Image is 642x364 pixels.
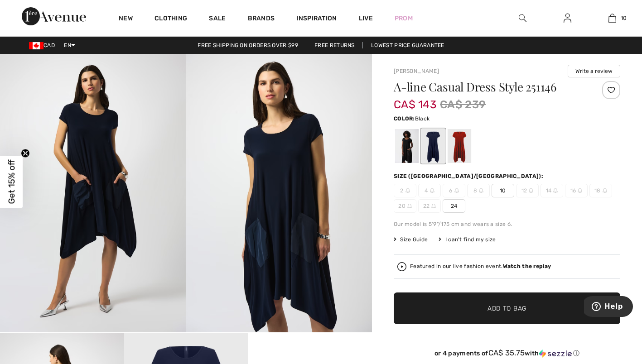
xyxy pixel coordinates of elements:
[29,42,43,49] img: Canadian Dollar
[407,204,412,208] img: ring-m.svg
[516,184,539,197] span: 12
[119,14,133,24] a: New
[519,13,526,24] img: search the website
[418,184,441,197] span: 4
[578,188,582,193] img: ring-m.svg
[488,304,526,313] span: Add to Bag
[394,89,436,111] span: CA$ 143
[440,96,486,113] span: CA$ 239
[21,149,30,158] button: Close teaser
[488,348,525,357] span: CA$ 35.75
[421,129,445,163] div: Midnight Blue
[395,14,413,23] a: Prom
[394,220,620,228] div: Our model is 5'9"/175 cm and wears a size 6.
[589,184,612,197] span: 18
[307,42,362,48] a: Free Returns
[359,14,373,23] a: Live
[556,13,579,24] a: Sign In
[186,54,372,332] img: A-line Casual Dress Style 251146. 2
[479,188,483,193] img: ring-m.svg
[568,65,620,77] button: Write a review
[443,199,465,213] span: 24
[394,115,415,122] span: Color:
[394,172,545,180] div: Size ([GEOGRAPHIC_DATA]/[GEOGRAPHIC_DATA]):
[209,14,226,24] a: Sale
[394,292,620,324] button: Add to Bag
[467,184,490,197] span: 8
[394,235,428,244] span: Size Guide
[296,14,337,24] span: Inspiration
[448,129,471,163] div: Radiant red
[590,13,634,24] a: 10
[394,199,416,213] span: 20
[395,129,419,163] div: Black
[22,7,86,25] img: 1ère Avenue
[29,42,58,48] span: CAD
[394,81,583,93] h1: A-line Casual Dress Style 251146
[621,14,627,22] span: 10
[584,296,633,319] iframe: Opens a widget where you can find more information
[364,42,452,48] a: Lowest Price Guarantee
[405,188,410,193] img: ring-m.svg
[431,204,436,208] img: ring-m.svg
[190,42,305,48] a: Free shipping on orders over $99
[394,184,416,197] span: 2
[503,263,551,269] strong: Watch the replay
[541,184,563,197] span: 14
[6,160,17,204] span: Get 15% off
[565,184,588,197] span: 16
[492,184,514,197] span: 10
[394,349,620,358] div: or 4 payments of with
[430,188,434,193] img: ring-m.svg
[553,188,558,193] img: ring-m.svg
[415,115,430,122] span: Black
[394,349,620,361] div: or 4 payments ofCA$ 35.75withSezzle Click to learn more about Sezzle
[64,42,75,48] span: EN
[154,14,187,24] a: Clothing
[529,188,533,193] img: ring-m.svg
[418,199,441,213] span: 22
[439,235,496,244] div: I can't find my size
[410,263,551,269] div: Featured in our live fashion event.
[608,13,616,24] img: My Bag
[454,188,459,193] img: ring-m.svg
[443,184,465,197] span: 6
[539,350,572,358] img: Sezzle
[397,262,406,271] img: Watch the replay
[564,13,571,24] img: My Info
[248,14,275,24] a: Brands
[603,188,607,193] img: ring-m.svg
[394,68,439,74] a: [PERSON_NAME]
